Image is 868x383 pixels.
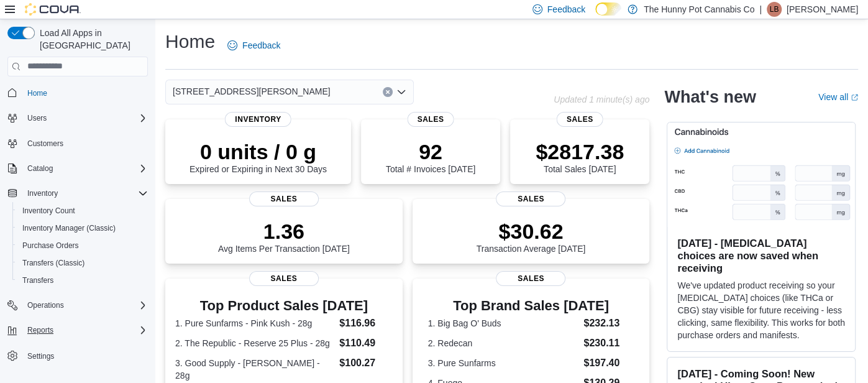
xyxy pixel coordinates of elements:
[386,139,475,174] div: Total # Invoices [DATE]
[17,273,148,288] span: Transfers
[27,351,54,361] span: Settings
[222,33,285,58] a: Feedback
[242,39,280,52] span: Feedback
[2,84,153,102] button: Home
[27,113,47,123] span: Users
[583,336,634,351] dd: $230.11
[22,136,68,151] a: Customers
[818,92,858,102] a: View allExternal link
[383,87,393,97] button: Clear input
[27,325,53,335] span: Reports
[554,95,649,104] p: Updated 1 minute(s) ago
[22,349,59,364] a: Settings
[396,87,406,97] button: Open list of options
[35,27,148,52] span: Load All Apps in [GEOGRAPHIC_DATA]
[536,139,624,164] p: $2817.38
[496,191,565,206] span: Sales
[12,272,153,289] button: Transfers
[2,134,153,152] button: Customers
[22,258,85,268] span: Transfers (Classic)
[428,337,579,349] dt: 2. Redecan
[759,2,762,17] p: |
[17,221,121,236] a: Inventory Manager (Classic)
[408,112,454,127] span: Sales
[190,139,327,164] p: 0 units / 0 g
[22,298,148,313] span: Operations
[175,298,393,313] h3: Top Product Sales [DATE]
[12,237,153,254] button: Purchase Orders
[175,357,334,382] dt: 3. Good Supply - [PERSON_NAME] - 28g
[218,219,350,244] p: 1.36
[22,323,58,338] button: Reports
[428,317,579,330] dt: 1. Big Bag O' Buds
[477,219,586,254] div: Transaction Average [DATE]
[339,356,392,371] dd: $100.27
[22,323,148,338] span: Reports
[12,254,153,272] button: Transfers (Classic)
[2,346,153,364] button: Settings
[27,188,58,198] span: Inventory
[22,111,52,126] button: Users
[677,279,845,341] p: We've updated product receiving so your [MEDICAL_DATA] choices (like THCa or CBG) stay visible fo...
[664,87,756,107] h2: What's new
[17,273,58,288] a: Transfers
[190,139,327,174] div: Expired or Expiring in Next 30 Days
[12,202,153,219] button: Inventory Count
[225,112,291,127] span: Inventory
[17,238,148,253] span: Purchase Orders
[175,317,334,330] dt: 1. Pure Sunfarms - Pink Kush - 28g
[22,186,148,201] span: Inventory
[165,29,215,54] h1: Home
[644,2,754,17] p: The Hunny Pot Cannabis Co
[2,321,153,339] button: Reports
[25,3,81,16] img: Cova
[496,271,565,286] span: Sales
[249,271,319,286] span: Sales
[175,337,334,349] dt: 2. The Republic - Reserve 25 Plus - 28g
[27,300,64,310] span: Operations
[27,164,53,173] span: Catalog
[22,186,63,201] button: Inventory
[595,2,621,16] input: Dark Mode
[386,139,475,164] p: 92
[2,160,153,177] button: Catalog
[536,139,624,174] div: Total Sales [DATE]
[428,357,579,369] dt: 3. Pure Sunfarms
[218,219,350,254] div: Avg Items Per Transaction [DATE]
[17,203,80,218] a: Inventory Count
[770,2,779,17] span: LB
[22,111,148,126] span: Users
[17,203,148,218] span: Inventory Count
[22,241,79,251] span: Purchase Orders
[557,112,603,127] span: Sales
[477,219,586,244] p: $30.62
[583,316,634,331] dd: $232.13
[17,256,148,270] span: Transfers (Classic)
[595,16,596,16] span: Dark Mode
[17,238,84,253] a: Purchase Orders
[173,84,331,99] span: [STREET_ADDRESS][PERSON_NAME]
[22,136,148,151] span: Customers
[22,86,52,101] a: Home
[22,223,116,233] span: Inventory Manager (Classic)
[2,297,153,314] button: Operations
[2,185,153,202] button: Inventory
[249,191,319,206] span: Sales
[22,206,75,216] span: Inventory Count
[22,161,148,176] span: Catalog
[22,298,69,313] button: Operations
[339,316,392,331] dd: $116.96
[27,88,47,98] span: Home
[767,2,782,17] div: Lareina Betancourt
[27,139,63,149] span: Customers
[339,336,392,351] dd: $110.49
[12,219,153,237] button: Inventory Manager (Classic)
[677,237,845,274] h3: [DATE] - [MEDICAL_DATA] choices are now saved when receiving
[2,109,153,127] button: Users
[22,85,148,101] span: Home
[22,161,58,176] button: Catalog
[787,2,858,17] p: [PERSON_NAME]
[583,356,634,371] dd: $197.40
[17,256,89,270] a: Transfers (Classic)
[851,94,858,101] svg: External link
